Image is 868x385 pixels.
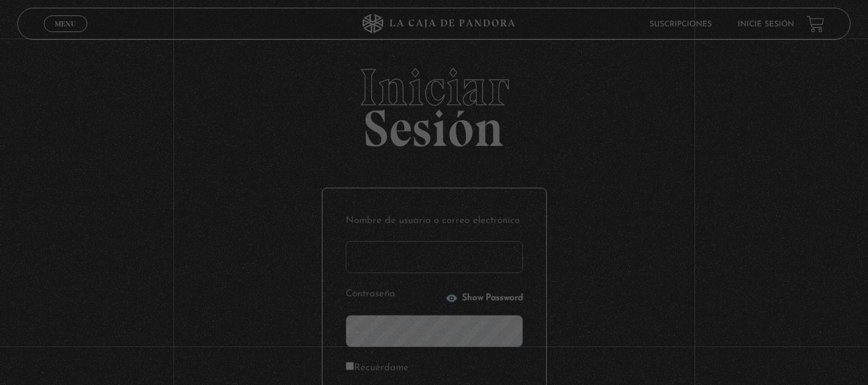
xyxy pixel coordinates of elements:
input: Recuérdame [346,362,354,370]
label: Recuérdame [346,359,409,379]
span: Menu [55,20,76,28]
label: Contraseña [346,285,441,305]
label: Nombre de usuario o correo electrónico [346,211,523,231]
a: Inicie sesión [738,21,794,28]
span: Show Password [462,294,523,303]
button: Show Password [445,292,523,305]
span: Iniciar [17,62,851,113]
h2: Sesión [17,62,851,144]
a: Suscripciones [650,21,712,28]
a: View your shopping cart [807,15,824,32]
span: Cerrar [50,31,80,40]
